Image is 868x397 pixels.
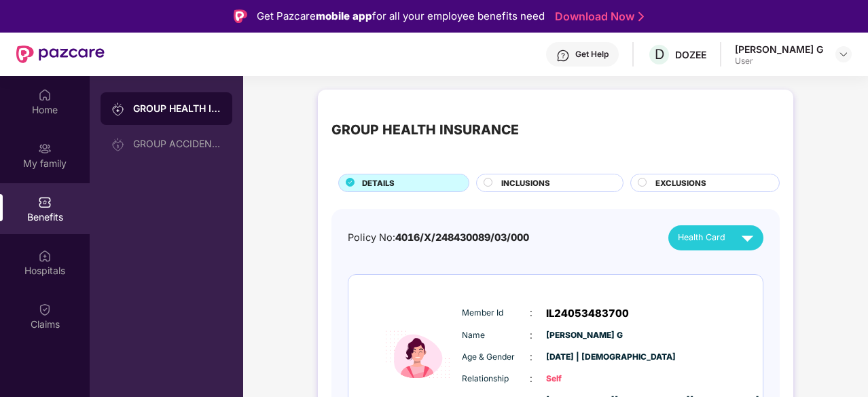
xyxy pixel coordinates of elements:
[546,329,614,342] span: [PERSON_NAME] G
[735,56,823,67] div: User
[133,138,221,149] div: GROUP ACCIDENTAL INSURANCE
[546,305,629,322] span: IL24053483700
[38,195,52,209] img: svg+xml;base64,PHN2ZyBpZD0iQmVuZWZpdHMiIHhtbG5zPSJodHRwOi8vd3d3LnczLm9yZy8yMDAwL3N2ZyIgd2lkdGg9Ij...
[462,307,530,320] span: Member Id
[111,138,125,151] img: svg+xml;base64,PHN2ZyB3aWR0aD0iMjAiIGhlaWdodD0iMjAiIHZpZXdCb3g9IjAgMCAyMCAyMCIgZmlsbD0ibm9uZSIgeG...
[501,177,550,189] span: INCLUSIONS
[38,142,52,155] img: svg+xml;base64,PHN2ZyB3aWR0aD0iMjAiIGhlaWdodD0iMjAiIHZpZXdCb3g9IjAgMCAyMCAyMCIgZmlsbD0ibm9uZSIgeG...
[462,373,530,385] span: Relationship
[395,231,529,243] span: 4016/X/248430089/03/000
[735,43,823,56] div: [PERSON_NAME] G
[16,45,105,63] img: New Pazcare Logo
[678,231,725,244] span: Health Card
[38,303,52,316] img: svg+xml;base64,PHN2ZyBpZD0iQ2xhaW0iIHhtbG5zPSJodHRwOi8vd3d3LnczLm9yZy8yMDAwL3N2ZyIgd2lkdGg9IjIwIi...
[234,10,247,23] img: Logo
[638,10,644,24] img: Stroke
[462,329,530,342] span: Name
[555,10,640,24] a: Download Now
[556,49,570,62] img: svg+xml;base64,PHN2ZyBpZD0iSGVscC0zMngzMiIgeG1sbnM9Imh0dHA6Ly93d3cudzMub3JnLzIwMDAvc3ZnIiB3aWR0aD...
[348,230,529,246] div: Policy No:
[546,373,614,385] span: Self
[668,225,763,250] button: Health Card
[462,351,530,364] span: Age & Gender
[530,328,532,343] span: :
[546,351,614,364] span: [DATE] | [DEMOGRAPHIC_DATA]
[530,305,532,320] span: :
[736,226,759,250] img: svg+xml;base64,PHN2ZyB4bWxucz0iaHR0cDovL3d3dy53My5vcmcvMjAwMC9zdmciIHZpZXdCb3g9IjAgMCAyNCAyNCIgd2...
[133,102,221,115] div: GROUP HEALTH INSURANCE
[530,349,532,364] span: :
[316,10,372,22] strong: mobile app
[111,102,125,116] img: svg+xml;base64,PHN2ZyB3aWR0aD0iMjAiIGhlaWdodD0iMjAiIHZpZXdCb3g9IjAgMCAyMCAyMCIgZmlsbD0ibm9uZSIgeG...
[530,371,532,386] span: :
[38,249,52,263] img: svg+xml;base64,PHN2ZyBpZD0iSG9zcGl0YWxzIiB4bWxucz0iaHR0cDovL3d3dy53My5vcmcvMjAwMC9zdmciIHdpZHRoPS...
[331,119,519,140] div: GROUP HEALTH INSURANCE
[38,88,52,102] img: svg+xml;base64,PHN2ZyBpZD0iSG9tZSIgeG1sbnM9Imh0dHA6Ly93d3cudzMub3JnLzIwMDAvc3ZnIiB3aWR0aD0iMjAiIG...
[838,49,849,60] img: svg+xml;base64,PHN2ZyBpZD0iRHJvcGRvd24tMzJ4MzIiIHhtbG5zPSJodHRwOi8vd3d3LnczLm9yZy8yMDAwL3N2ZyIgd2...
[655,46,664,62] span: D
[655,177,706,189] span: EXCLUSIONS
[675,48,706,61] div: DOZEE
[575,49,609,60] div: Get Help
[257,8,545,24] div: Get Pazcare for all your employee benefits need
[362,177,395,189] span: DETAILS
